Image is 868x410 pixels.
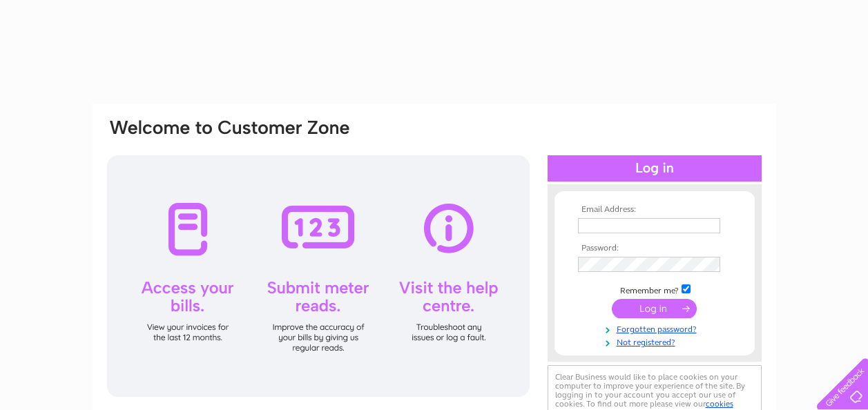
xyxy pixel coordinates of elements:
[578,335,735,348] a: Not registered?
[575,282,735,296] td: Remember me?
[578,322,735,335] a: Forgotten password?
[575,244,735,253] th: Password:
[612,299,697,318] input: Submit
[575,205,735,215] th: Email Address:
